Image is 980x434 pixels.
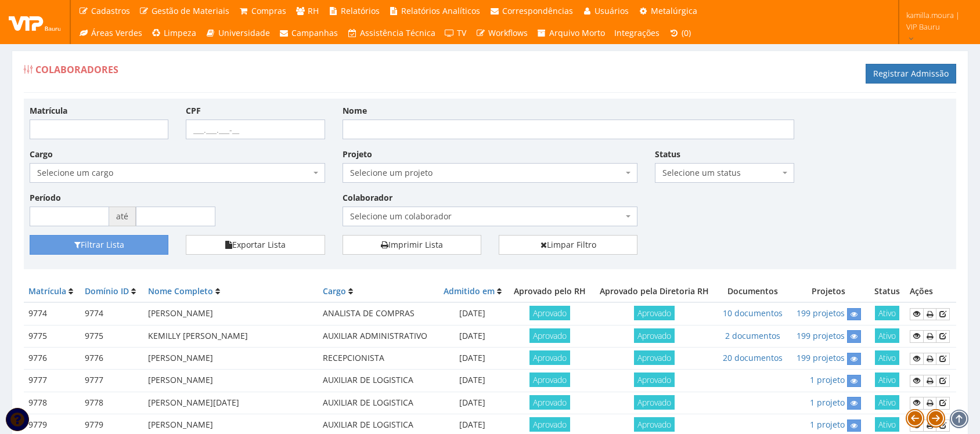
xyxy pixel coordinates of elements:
[682,27,691,38] span: (0)
[529,395,570,410] span: Aprovado
[30,192,61,204] label: Período
[507,281,592,302] th: Aprovado pelo RH
[437,348,507,370] td: [DATE]
[186,120,325,139] input: ___.___.___-__
[343,192,392,204] label: Colaborador
[85,285,129,296] a: Domínio ID
[318,348,437,370] td: RECEPCIONISTA
[716,281,788,302] th: Documentos
[343,235,481,255] a: Imprimir Lista
[723,352,783,363] a: 20 documentos
[143,302,318,325] td: [PERSON_NAME]
[343,105,367,117] label: Nome
[143,325,318,347] td: KEMILLY [PERSON_NAME]
[634,350,675,365] span: Aprovado
[80,392,143,414] td: 9778
[788,281,869,302] th: Projetos
[30,105,67,117] label: Matrícula
[529,328,570,343] span: Aprovado
[164,27,196,38] span: Limpeza
[905,281,956,302] th: Ações
[875,350,899,365] span: Ativo
[147,22,201,44] a: Limpeza
[318,302,437,325] td: ANALISTA DE COMPRAS
[148,285,213,296] a: Nome Completo
[275,22,343,44] a: Campanhas
[875,372,899,387] span: Ativo
[440,22,471,44] a: TV
[499,235,637,255] a: Limpar Filtro
[529,417,570,432] span: Aprovado
[593,281,716,302] th: Aprovado pela Diretoria RH
[318,325,437,347] td: AUXILIAR ADMINISTRATIVO
[655,149,680,160] label: Status
[291,27,338,38] span: Campanhas
[651,5,697,16] span: Metalúrgica
[24,302,80,325] td: 9774
[875,306,899,320] span: Ativo
[318,370,437,392] td: AUXILIAR DE LOGISTICA
[797,352,845,363] a: 199 projetos
[866,64,956,84] a: Registrar Admissão
[875,417,899,432] span: Ativo
[444,285,495,296] a: Admitido em
[30,235,168,255] button: Filtrar Lista
[437,392,507,414] td: [DATE]
[634,417,675,432] span: Aprovado
[549,27,605,38] span: Arquivo Morto
[35,63,118,76] span: Colaboradores
[360,27,435,38] span: Assistência Técnica
[532,22,610,44] a: Arquivo Morto
[875,328,899,343] span: Ativo
[437,325,507,347] td: [DATE]
[529,306,570,320] span: Aprovado
[655,163,794,183] span: Selecione um status
[24,348,80,370] td: 9776
[664,22,696,44] a: (0)
[308,5,319,16] span: RH
[80,302,143,325] td: 9774
[875,395,899,410] span: Ativo
[401,5,480,16] span: Relatórios Analíticos
[143,348,318,370] td: [PERSON_NAME]
[437,370,507,392] td: [DATE]
[30,163,325,183] span: Selecione um cargo
[9,13,61,31] img: logo
[797,308,845,319] a: 199 projetos
[614,27,660,38] span: Integrações
[251,5,286,16] span: Compras
[80,370,143,392] td: 9777
[662,167,779,179] span: Selecione um status
[723,308,783,319] a: 10 documentos
[24,392,80,414] td: 9778
[810,397,845,408] a: 1 projeto
[350,167,624,179] span: Selecione um projeto
[471,22,532,44] a: Workflows
[457,27,466,38] span: TV
[323,285,346,296] a: Cargo
[634,306,675,320] span: Aprovado
[634,372,675,387] span: Aprovado
[343,22,440,44] a: Assistência Técnica
[143,370,318,392] td: [PERSON_NAME]
[437,302,507,325] td: [DATE]
[24,370,80,392] td: 9777
[634,395,675,410] span: Aprovado
[906,9,965,32] span: kamilla.moura | VIP Bauru
[869,281,905,302] th: Status
[143,392,318,414] td: [PERSON_NAME][DATE]
[810,419,845,430] a: 1 projeto
[502,5,573,16] span: Correspondências
[186,235,325,255] button: Exportar Lista
[810,374,845,385] a: 1 projeto
[80,348,143,370] td: 9776
[610,22,664,44] a: Integrações
[201,22,275,44] a: Universidade
[529,372,570,387] span: Aprovado
[24,325,80,347] td: 9775
[74,22,147,44] a: Áreas Verdes
[595,5,629,16] span: Usuários
[634,328,675,343] span: Aprovado
[152,5,229,16] span: Gestão de Materiais
[28,285,66,296] a: Matrícula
